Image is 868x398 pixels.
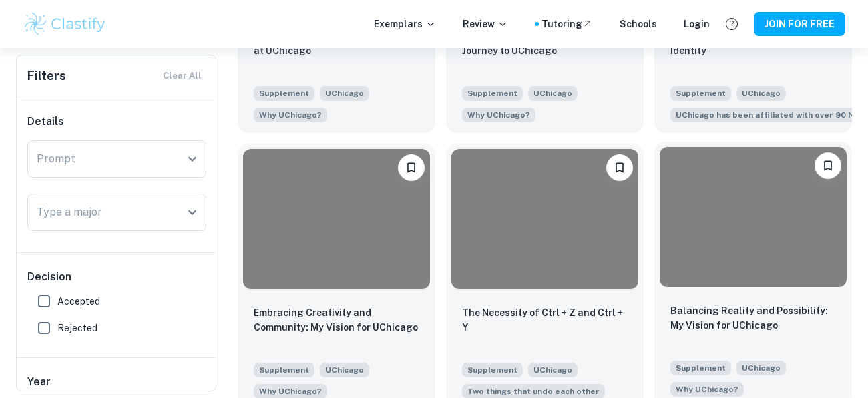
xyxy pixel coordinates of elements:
[374,17,436,31] p: Exemplars
[528,86,578,101] span: UChicago
[606,154,633,181] button: Please log in to bookmark exemplars
[462,363,523,377] span: Supplement
[541,17,593,31] a: Tutoring
[183,150,202,168] button: Open
[259,109,322,121] span: Why UChicago?
[254,106,327,122] span: How does the University of Chicago, as you know it now, satisfy your desire for a particular kind...
[27,269,206,285] h6: Decision
[670,381,744,397] span: How does the University of Chicago, as you know it now, satisfy your desire for a particular kind...
[467,109,530,121] span: Why UChicago?
[462,86,523,101] span: Supplement
[27,374,206,390] h6: Year
[57,294,100,309] span: Accepted
[670,303,836,333] p: Balancing Reality and Possibility: My Vision for UChicago
[254,363,314,377] span: Supplement
[754,12,845,36] button: JOIN FOR FREE
[670,361,731,375] span: Supplement
[815,152,841,179] button: Please log in to bookmark exemplars
[620,17,657,31] a: Schools
[23,11,107,37] img: Clastify logo
[528,363,578,377] span: UChicago
[254,305,419,335] p: Embracing Creativity and Community: My Vision for UChicago
[254,86,314,101] span: Supplement
[259,385,322,397] span: Why UChicago?
[398,154,425,181] button: Please log in to bookmark exemplars
[27,67,66,85] h6: Filters
[720,13,743,35] button: Help and Feedback
[320,363,369,377] span: UChicago
[462,106,535,122] span: How does the University of Chicago, as you know it now, satisfy your desire for a particular kind...
[183,203,202,222] button: Open
[684,17,710,31] a: Login
[320,86,369,101] span: UChicago
[27,114,206,130] h6: Details
[462,305,628,335] p: The Necessity of Ctrl + Z and Ctrl + Y
[57,321,97,335] span: Rejected
[463,17,508,31] p: Review
[467,385,600,397] span: Two things that undo each other
[676,383,738,395] span: Why UChicago?
[670,86,731,101] span: Supplement
[736,86,786,101] span: UChicago
[736,361,786,375] span: UChicago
